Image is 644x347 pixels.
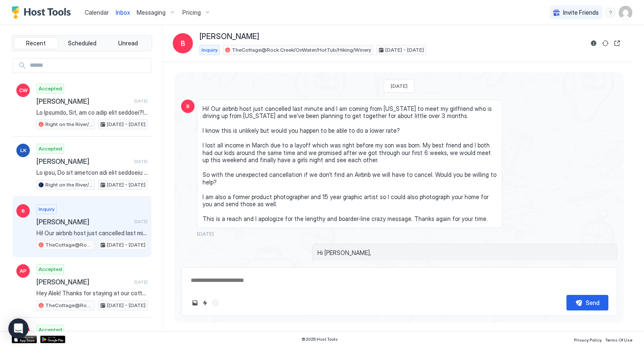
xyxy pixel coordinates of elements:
[186,103,190,110] span: B
[612,38,622,48] button: Open reservation
[107,241,145,249] span: [DATE] - [DATE]
[36,97,131,105] span: [PERSON_NAME]
[232,46,371,54] span: TheCottage@Rock Creek/OnWater/HotTub/Hiking/Winery
[8,318,29,339] div: Open Intercom Messenger
[36,157,131,166] span: [PERSON_NAME]
[317,249,612,308] span: Hi [PERSON_NAME], Thanks for your inquiry. I wanted to let you know that I have received your mes...
[39,326,62,334] span: Accepted
[26,58,151,73] input: Input Field
[134,98,148,104] span: [DATE]
[39,85,62,92] span: Accepted
[45,241,93,249] span: TheCottage@Rock Creek/OnWater/HotTub/Hiking/Winery
[385,46,424,54] span: [DATE] - [DATE]
[45,302,93,309] span: TheCottage@Rock Creek/OnWater/HotTub/Hiking/Winery
[12,6,75,19] a: Host Tools Logo
[619,6,632,19] div: User profile
[68,39,96,47] span: Scheduled
[586,298,600,307] div: Send
[605,337,632,342] span: Terms Of Use
[60,37,104,49] button: Scheduled
[574,337,602,342] span: Privacy Policy
[36,109,148,116] span: Lo Ipsumdo, Sit, am co adip elit seddoei?! Te inci utl'et dolorem aliq enim ad min venia, Quisn e...
[85,9,109,16] span: Calendar
[181,38,185,48] span: B
[134,159,148,164] span: [DATE]
[116,9,130,16] span: Inbox
[14,37,58,49] button: Recent
[574,335,602,344] a: Privacy Policy
[589,38,599,48] button: Reservation information
[21,207,25,215] span: B
[118,39,138,47] span: Unread
[566,295,608,310] button: Send
[12,336,37,343] a: App Store
[563,9,599,16] span: Invite Friends
[107,181,145,189] span: [DATE] - [DATE]
[605,335,632,344] a: Terms Of Use
[301,336,338,342] span: © 2025 Host Tools
[12,35,152,51] div: tab-group
[36,278,131,286] span: [PERSON_NAME]
[203,105,497,223] span: Hi! Our airbnb host just cancelled last minute and I am coming from [US_STATE] to meet my girlfri...
[45,181,93,189] span: Right on the River/Hot Tub/Near [GEOGRAPHIC_DATA]/[GEOGRAPHIC_DATA]
[45,121,93,128] span: Right on the River/Hot Tub/Near [GEOGRAPHIC_DATA]/[GEOGRAPHIC_DATA]
[39,205,55,213] span: Inquiry
[116,8,130,17] a: Inbox
[600,38,610,48] button: Sync reservation
[36,169,148,176] span: Lo ipsu, Do sit ametcon adi elit seddoeiu tempori ut Labor et dol Magna al Enimadm! Veni'q nostru...
[391,83,408,89] span: [DATE]
[85,8,109,17] a: Calendar
[134,279,148,285] span: [DATE]
[36,229,148,237] span: Hi! Our airbnb host just cancelled last minute and I am coming from [US_STATE] to meet my girlfri...
[107,302,145,309] span: [DATE] - [DATE]
[36,289,148,297] span: Hey Alek! Thanks for staying at our cottage in [GEOGRAPHIC_DATA] log! Just left you a good review...
[197,231,214,237] span: [DATE]
[107,121,145,128] span: [DATE] - [DATE]
[36,218,131,226] span: [PERSON_NAME]
[200,32,259,42] span: [PERSON_NAME]
[202,46,218,54] span: Inquiry
[605,8,615,18] div: menu
[39,266,62,273] span: Accepted
[19,87,28,94] span: CW
[26,39,46,47] span: Recent
[200,298,210,308] button: Quick reply
[20,147,26,154] span: LK
[39,145,62,152] span: Accepted
[134,219,148,224] span: [DATE]
[190,298,200,308] button: Upload image
[182,9,201,16] span: Pricing
[106,37,150,49] button: Unread
[40,336,65,343] a: Google Play Store
[137,9,166,16] span: Messaging
[20,267,26,275] span: AP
